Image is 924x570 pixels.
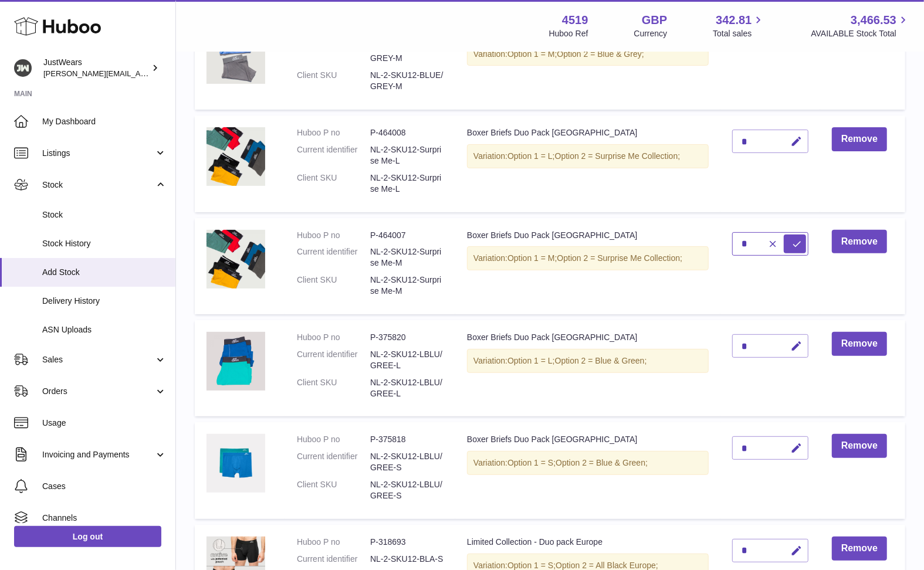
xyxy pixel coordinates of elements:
span: Option 2 = Surprise Me Collection; [555,151,681,161]
dt: Huboo P no [297,230,370,241]
dd: NL-2-SKU12-LBLU/GREE-S [370,451,444,473]
dt: Current identifier [297,144,370,167]
span: Option 1 = S; [507,458,556,467]
span: Cases [42,481,167,492]
button: Remove [832,230,887,254]
a: 3,466.53 AVAILABLE Stock Total [811,12,910,39]
img: Boxer Briefs Duo Pack Europe [207,434,265,493]
dt: Client SKU [297,274,370,297]
span: Option 2 = Blue & Grey; [557,49,644,59]
dd: P-375818 [370,434,444,445]
dd: P-318693 [370,537,444,548]
span: Option 2 = All Black Europe; [556,561,658,570]
span: Orders [42,386,154,397]
span: Stock [42,179,154,191]
span: Option 2 = Surprise Me Collection; [557,253,683,263]
dt: Client SKU [297,479,370,501]
dd: NL-2-SKU12-BLUE/GREY-M [370,70,444,92]
td: Boxer Briefs Duo Pack [GEOGRAPHIC_DATA] [455,116,720,212]
span: Option 2 = Blue & Green; [555,356,647,365]
td: Boxer Briefs Duo Pack [GEOGRAPHIC_DATA] [455,422,720,518]
dt: Current identifier [297,554,370,565]
dd: NL-2-SKU12-BLA-S [370,554,444,565]
div: Variation: [467,144,709,168]
td: Boxer Briefs Duo Pack [GEOGRAPHIC_DATA] [455,13,720,110]
span: Sales [42,354,154,365]
span: AVAILABLE Stock Total [811,28,910,39]
dt: Current identifier [297,42,370,65]
dd: NL-2-SKU12-Surprise Me-L [370,144,444,167]
button: Remove [832,537,887,561]
div: Huboo Ref [549,28,588,39]
span: Add Stock [42,267,167,278]
dd: NL-2-SKU12-LBLU/GREE-L [370,377,444,399]
div: Variation: [467,246,709,270]
strong: 4519 [562,12,588,28]
span: Stock History [42,238,167,249]
dd: NL-2-SKU12-Surprise Me-L [370,172,444,195]
div: Currency [634,28,668,39]
div: Variation: [467,349,709,373]
span: Option 1 = M; [507,49,557,59]
dd: NL-2-SKU12-Surprise Me-M [370,246,444,269]
td: Boxer Briefs Duo Pack [GEOGRAPHIC_DATA] [455,320,720,416]
span: Channels [42,513,167,524]
button: Remove [832,127,887,151]
span: Option 1 = S; [507,561,556,570]
dt: Client SKU [297,70,370,92]
div: JustWears [43,57,149,79]
span: My Dashboard [42,116,167,127]
span: Option 2 = Blue & Green; [556,458,648,467]
span: Delivery History [42,296,167,307]
dd: NL-2-SKU12-Surprise Me-M [370,274,444,297]
span: Listings [42,148,154,159]
dd: NL-2-SKU12-LBLU/GREE-L [370,349,444,371]
dt: Client SKU [297,377,370,399]
dd: NL-2-SKU12-LBLU/GREE-S [370,479,444,501]
a: Log out [14,526,161,547]
img: Boxer Briefs Duo Pack Europe [207,25,265,84]
span: [PERSON_NAME][EMAIL_ADDRESS][DOMAIN_NAME] [43,69,235,78]
span: Stock [42,209,167,220]
img: Boxer Briefs Duo Pack Europe [207,332,265,391]
span: ASN Uploads [42,324,167,335]
div: Variation: [467,42,709,66]
span: Invoicing and Payments [42,449,154,460]
span: Option 1 = M; [507,253,557,263]
span: Option 1 = L; [507,356,555,365]
dd: P-375820 [370,332,444,343]
dt: Huboo P no [297,332,370,343]
button: Remove [832,434,887,458]
dd: NL-2-SKU12-BLUE/GREY-M [370,42,444,65]
dt: Current identifier [297,451,370,473]
span: 342.81 [716,12,752,28]
a: 342.81 Total sales [713,12,765,39]
strong: GBP [642,12,667,28]
img: Boxer Briefs Duo Pack Europe [207,127,265,186]
span: Total sales [713,28,765,39]
dt: Huboo P no [297,434,370,445]
img: josh@just-wears.com [14,59,32,77]
dt: Current identifier [297,349,370,371]
dt: Huboo P no [297,537,370,548]
button: Remove [832,332,887,356]
td: Boxer Briefs Duo Pack [GEOGRAPHIC_DATA] [455,218,720,314]
dt: Huboo P no [297,127,370,138]
span: Option 1 = L; [507,151,555,161]
dt: Current identifier [297,246,370,269]
span: Usage [42,418,167,429]
dd: P-464008 [370,127,444,138]
dt: Client SKU [297,172,370,195]
div: Variation: [467,451,709,475]
dd: P-464007 [370,230,444,241]
span: 3,466.53 [851,12,896,28]
img: Boxer Briefs Duo Pack Europe [207,230,265,289]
